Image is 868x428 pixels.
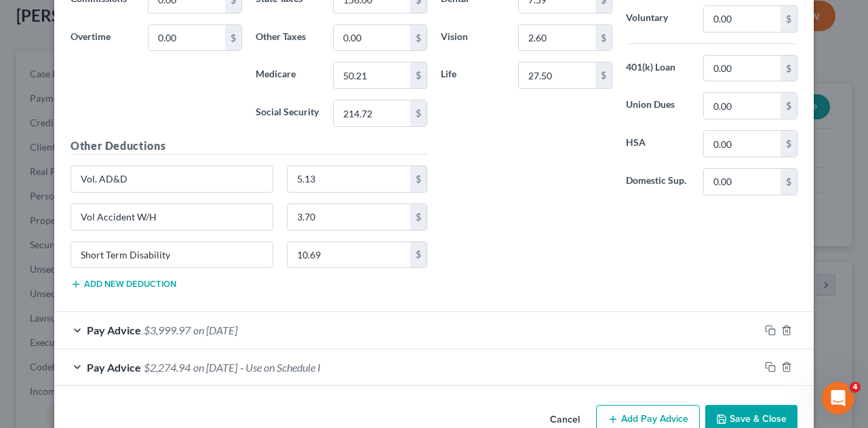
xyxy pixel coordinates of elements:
label: Life [434,62,511,89]
div: $ [595,25,612,51]
label: Medicare [249,62,326,89]
h5: Other Deductions [71,138,427,155]
input: Specify... [71,242,273,268]
input: 0.00 [704,93,781,119]
div: $ [410,100,427,126]
div: $ [781,169,797,195]
iframe: Intercom live chat [822,382,854,414]
input: 0.00 [334,25,410,51]
input: 0.00 [334,100,410,126]
div: $ [225,25,241,51]
label: Other Taxes [249,24,326,52]
label: Voluntary [619,5,696,33]
div: $ [781,131,797,157]
input: Specify... [71,166,273,192]
div: $ [410,204,427,230]
input: 0.00 [704,131,781,157]
label: HSA [619,130,696,157]
button: Add new deduction [71,279,176,290]
span: $2,274.94 [144,361,191,374]
input: 0.00 [704,56,781,81]
label: Social Security [249,100,326,127]
input: 0.00 [519,25,595,51]
input: Specify... [71,204,273,230]
label: Domestic Sup. [619,168,696,195]
label: 401(k) Loan [619,55,696,82]
span: $3,999.97 [144,324,191,336]
div: $ [410,166,427,192]
input: 0.00 [704,6,781,32]
label: Union Dues [619,92,696,119]
span: 4 [850,382,861,393]
input: 0.00 [288,166,411,192]
span: Pay Advice [87,361,141,374]
input: 0.00 [519,62,595,88]
span: on [DATE] [193,324,237,336]
span: - Use on Schedule I [240,361,321,374]
input: 0.00 [288,242,411,268]
input: 0.00 [149,25,225,51]
input: 0.00 [704,169,781,195]
input: 0.00 [334,62,410,88]
div: $ [410,62,427,88]
div: $ [781,56,797,81]
div: $ [410,25,427,51]
label: Vision [434,24,511,52]
div: $ [781,93,797,119]
div: $ [410,242,427,268]
span: Pay Advice [87,324,141,336]
div: $ [595,62,612,88]
label: Overtime [64,24,141,52]
div: $ [781,6,797,32]
span: on [DATE] [193,361,237,374]
input: 0.00 [288,204,411,230]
